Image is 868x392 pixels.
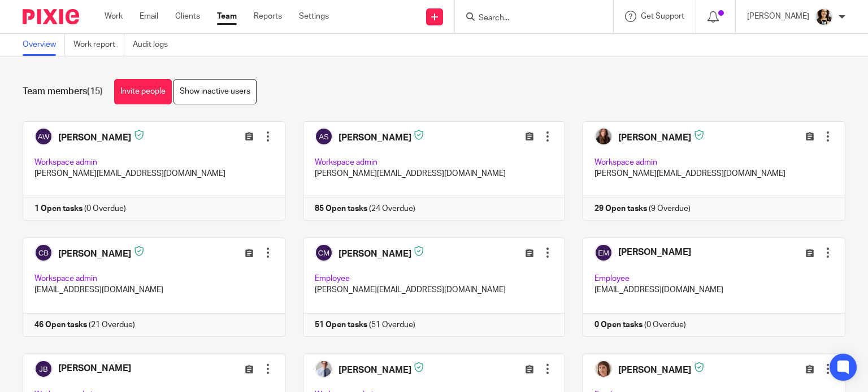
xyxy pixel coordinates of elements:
[73,34,124,56] a: Work report
[217,11,237,22] a: Team
[815,8,833,26] img: 2020-11-15%2017.26.54-1.jpg
[478,14,579,24] input: Search
[133,34,176,56] a: Audit logs
[23,9,79,24] img: Pixie
[140,11,158,22] a: Email
[173,79,257,104] a: Show inactive users
[87,87,103,96] span: (15)
[23,86,103,98] h1: Team members
[254,11,282,22] a: Reports
[105,11,123,22] a: Work
[299,11,329,22] a: Settings
[23,34,65,56] a: Overview
[175,11,200,22] a: Clients
[641,12,684,20] span: Get Support
[747,11,809,22] p: [PERSON_NAME]
[114,79,172,104] a: Invite people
